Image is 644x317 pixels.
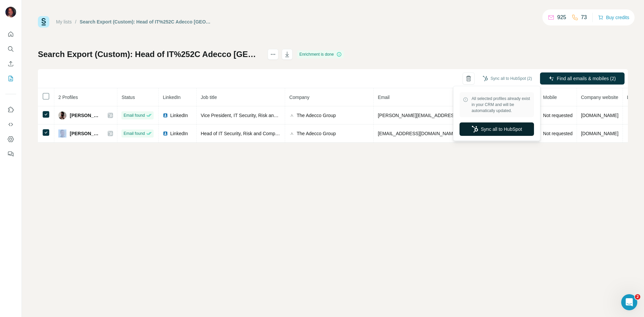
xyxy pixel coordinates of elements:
[123,130,145,137] span: Email found
[297,130,336,137] span: The Adecco Group
[38,16,49,28] img: Surfe Logo
[70,130,101,137] span: [PERSON_NAME]
[289,95,309,100] span: Company
[5,133,16,145] button: Dashboard
[635,294,640,300] span: 2
[478,73,537,84] button: Sync all to HubSpot (2)
[5,7,16,17] img: Avatar
[58,129,66,138] img: Avatar
[163,113,168,118] img: LinkedIn logo
[557,75,616,82] span: Find all emails & mobiles (2)
[80,18,213,25] div: Search Export (Custom): Head of IT%252C Adecco [GEOGRAPHIC_DATA] - [DATE] 11:29
[58,111,66,119] img: Avatar
[70,112,101,119] span: [PERSON_NAME]
[581,131,619,136] span: [DOMAIN_NAME]
[543,113,573,118] span: Not requested
[5,28,16,40] button: Quick start
[170,130,188,137] span: LinkedIn
[75,18,76,25] li: /
[201,95,217,100] span: Job title
[581,95,618,100] span: Company website
[543,131,573,136] span: Not requested
[581,13,587,21] p: 73
[557,13,566,21] p: 925
[5,43,16,55] button: Search
[5,104,16,116] button: Use Surfe on LinkedIn
[5,148,16,160] button: Feedback
[58,95,78,100] span: 2 Profiles
[460,122,534,136] button: Sync all to HubSpot
[121,95,135,100] span: Status
[378,131,457,136] span: [EMAIL_ADDRESS][DOMAIN_NAME]
[378,95,389,100] span: Email
[540,72,625,85] button: Find all emails & mobiles (2)
[201,113,407,118] span: Vice President, IT Security, Risk and Compliance for Global IT Technology, EMEA and Adecco GBU
[163,131,168,136] img: LinkedIn logo
[297,50,344,58] div: Enrichment is done
[5,118,16,130] button: Use Surfe API
[598,13,629,22] button: Buy credits
[123,112,145,118] span: Email found
[201,131,375,136] span: Head of IT Security, Risk and Compliance UK&I, [GEOGRAPHIC_DATA] and DACH
[378,113,535,118] span: [PERSON_NAME][EMAIL_ADDRESS][PERSON_NAME][DOMAIN_NAME]
[170,112,188,119] span: LinkedIn
[472,96,531,114] span: All selected profiles already exist in your CRM and will be automatically updated.
[268,49,278,60] button: actions
[621,294,637,310] iframe: Intercom live chat
[581,113,619,118] span: [DOMAIN_NAME]
[289,113,294,118] img: company-logo
[543,95,557,100] span: Mobile
[289,131,294,136] img: company-logo
[38,49,262,60] h1: Search Export (Custom): Head of IT%252C Adecco [GEOGRAPHIC_DATA] - [DATE] 11:29
[297,112,336,119] span: The Adecco Group
[5,58,16,70] button: Enrich CSV
[163,95,180,100] span: LinkedIn
[56,19,72,24] a: My lists
[5,72,16,85] button: My lists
